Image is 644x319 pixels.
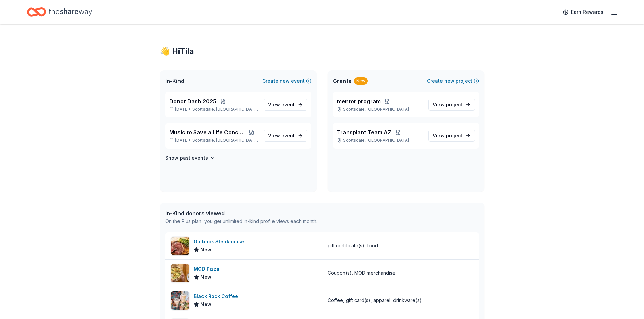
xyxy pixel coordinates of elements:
span: View [433,101,462,109]
div: In-Kind donors viewed [165,209,317,217]
span: Transplant Team AZ [337,128,391,136]
img: Image for Black Rock Coffee [171,291,189,310]
span: event [281,102,295,107]
span: new [444,77,454,85]
a: View event [264,130,307,142]
span: Scottsdale, [GEOGRAPHIC_DATA] [192,138,258,143]
div: Outback Steakhouse [194,238,247,246]
a: Earn Rewards [559,6,607,18]
img: Image for Outback Steakhouse [171,237,189,255]
p: Scottsdale, [GEOGRAPHIC_DATA] [337,107,423,112]
img: Image for MOD Pizza [171,264,189,282]
span: View [268,101,295,109]
p: [DATE] • [169,138,258,143]
div: On the Plus plan, you get unlimited in-kind profile views each month. [165,217,317,225]
button: Createnewproject [427,77,479,85]
div: Coupon(s), MOD merchandise [328,269,396,277]
a: Home [27,4,92,20]
span: event [281,133,295,138]
span: project [446,102,462,107]
div: gift certificate(s), food [328,242,378,250]
p: Scottsdale, [GEOGRAPHIC_DATA] [337,138,423,143]
a: View event [264,99,307,111]
div: Black Rock Coffee [194,292,241,300]
span: New [200,273,211,281]
span: mentor program [337,97,381,105]
button: Createnewevent [262,77,311,85]
div: MOD Pizza [194,265,222,273]
div: Coffee, gift card(s), apparel, drinkware(s) [328,296,422,304]
div: New [354,77,368,85]
p: [DATE] • [169,107,258,112]
button: Show past events [165,154,215,162]
span: New [200,246,211,254]
span: project [446,133,462,138]
span: Music to Save a Life Concert [169,128,245,136]
span: In-Kind [165,77,184,85]
span: View [433,132,462,140]
div: 👋 Hi Tila [160,46,484,57]
span: Grants [333,77,351,85]
a: View project [428,99,475,111]
h4: Show past events [165,154,208,162]
span: View [268,132,295,140]
a: View project [428,130,475,142]
span: New [200,300,211,309]
span: Donor Dash 2025 [169,97,216,105]
span: Scottsdale, [GEOGRAPHIC_DATA] [192,107,258,112]
span: new [280,77,290,85]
